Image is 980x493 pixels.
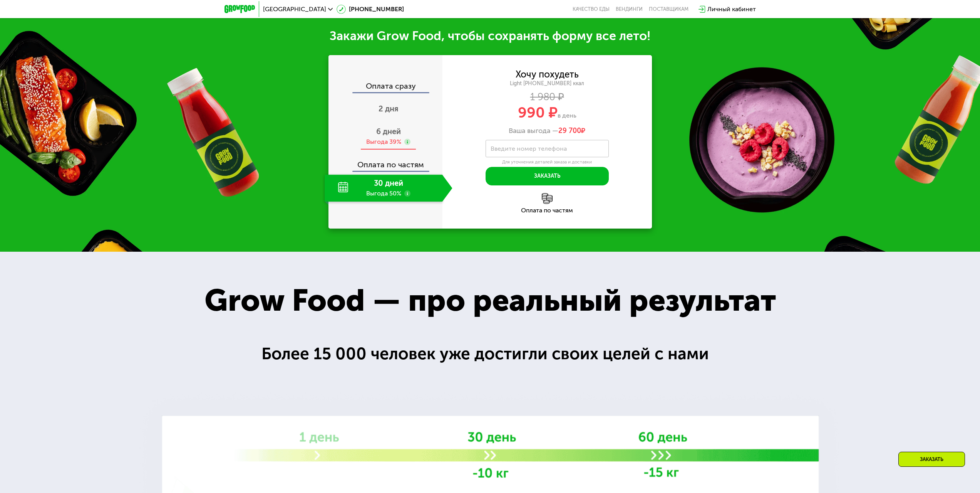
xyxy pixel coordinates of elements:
[616,6,643,12] a: Вендинги
[366,138,401,146] div: Выгода 39%
[379,104,399,113] span: 2 дня
[442,80,652,87] div: Light [PHONE_NUMBER] ккал
[518,104,558,121] span: 990 ₽
[376,127,401,136] span: 6 дней
[558,112,576,119] span: в день
[263,6,326,12] span: [GEOGRAPHIC_DATA]
[649,6,689,12] div: поставщикам
[337,5,404,14] a: [PHONE_NUMBER]
[558,127,585,135] span: ₽
[442,207,652,214] div: Оплата по частям
[329,82,442,92] div: Оплата сразу
[486,167,609,185] button: Заказать
[898,452,965,467] div: Заказать
[573,6,610,12] a: Качество еды
[707,5,756,14] div: Личный кабинет
[516,70,579,79] div: Хочу похудеть
[261,341,719,367] div: Более 15 000 человек уже достигли своих целей с нами
[442,127,652,135] div: Ваша выгода —
[558,126,581,135] span: 29 700
[542,193,553,204] img: l6xcnZfty9opOoJh.png
[442,93,652,101] div: 1 980 ₽
[486,159,609,165] div: Для уточнения деталей заказа и доставки
[329,153,442,171] div: Оплата по частям
[491,146,567,151] label: Введите номер телефона
[181,277,799,324] div: Grow Food — про реальный результат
